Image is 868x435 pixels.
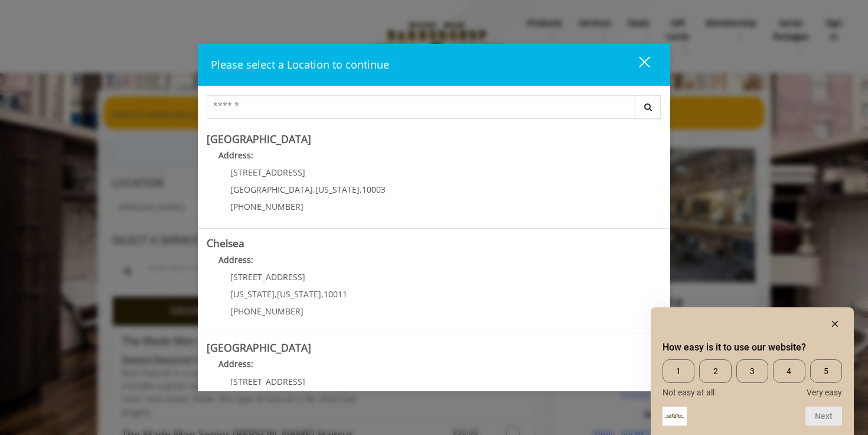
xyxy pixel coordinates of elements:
[230,271,305,283] span: [STREET_ADDRESS]
[207,236,244,250] b: Chelsea
[230,376,305,387] span: [STREET_ADDRESS]
[663,388,714,397] span: Not easy at all
[663,359,694,383] span: 1
[362,184,386,195] span: 10003
[617,53,657,77] button: close dialog
[360,184,362,195] span: ,
[207,340,311,355] b: [GEOGRAPHIC_DATA]
[321,288,324,300] span: ,
[324,288,347,300] span: 10011
[207,95,635,119] input: Search Center
[663,359,842,397] div: How easy is it to use our website? Select an option from 1 to 5, with 1 being Not easy at all and...
[218,150,253,161] b: Address:
[641,103,655,111] i: Search button
[699,359,731,383] span: 2
[207,95,661,125] div: Center Select
[207,132,311,146] b: [GEOGRAPHIC_DATA]
[773,359,805,383] span: 4
[211,57,389,72] span: Please select a Location to continue
[625,56,649,73] div: close dialog
[218,254,253,265] b: Address:
[230,201,304,212] span: [PHONE_NUMBER]
[230,167,305,178] span: [STREET_ADDRESS]
[807,388,842,397] span: Very easy
[805,407,842,426] button: Next question
[315,184,360,195] span: [US_STATE]
[275,288,277,300] span: ,
[218,358,253,369] b: Address:
[828,317,842,331] button: Hide survey
[230,306,304,317] span: [PHONE_NUMBER]
[313,184,315,195] span: ,
[736,359,768,383] span: 3
[663,340,842,355] h2: How easy is it to use our website? Select an option from 1 to 5, with 1 being Not easy at all and...
[230,288,275,300] span: [US_STATE]
[663,317,842,426] div: How easy is it to use our website? Select an option from 1 to 5, with 1 being Not easy at all and...
[230,184,313,195] span: [GEOGRAPHIC_DATA]
[277,288,321,300] span: [US_STATE]
[810,359,842,383] span: 5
